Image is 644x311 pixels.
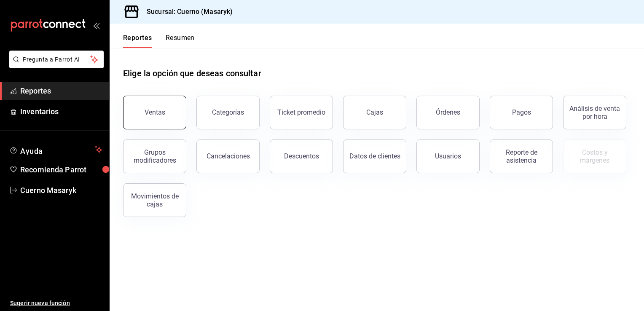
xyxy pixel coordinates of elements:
[196,139,260,173] button: Cancelaciones
[145,108,165,116] div: Ventas
[435,152,461,160] div: Usuarios
[123,67,261,80] h1: Elige la opción que deseas consultar
[349,152,400,160] div: Datos de clientes
[416,139,480,173] button: Usuarios
[140,7,233,17] h3: Sucursal: Cuerno (Masaryk)
[23,55,91,64] span: Pregunta a Parrot AI
[270,96,333,129] button: Ticket promedio
[207,152,250,160] div: Cancelaciones
[129,192,181,208] div: Movimientos de cajas
[512,108,531,116] div: Pagos
[270,139,333,173] button: Descuentos
[569,148,621,164] div: Costos y márgenes
[9,51,104,68] button: Pregunta a Parrot AI
[123,96,186,129] button: Ventas
[10,299,102,308] span: Sugerir nueva función
[196,96,260,129] button: Categorías
[93,22,99,29] button: open_drawer_menu
[366,107,384,118] div: Cajas
[563,139,626,173] button: Contrata inventarios para ver este reporte
[490,96,553,129] button: Pagos
[129,148,181,164] div: Grupos modificadores
[166,34,195,48] button: Resumen
[343,96,406,129] a: Cajas
[277,108,325,116] div: Ticket promedio
[20,185,102,196] span: Cuerno Masaryk
[569,105,621,121] div: Análisis de venta por hora
[20,106,102,117] span: Inventarios
[123,183,186,217] button: Movimientos de cajas
[563,96,626,129] button: Análisis de venta por hora
[284,152,319,160] div: Descuentos
[495,148,547,164] div: Reporte de asistencia
[436,108,460,116] div: Órdenes
[212,108,244,116] div: Categorías
[123,34,152,48] button: Reportes
[416,96,480,129] button: Órdenes
[123,139,186,173] button: Grupos modificadores
[20,85,102,97] span: Reportes
[490,139,553,173] button: Reporte de asistencia
[20,164,102,175] span: Recomienda Parrot
[123,34,195,48] div: navigation tabs
[343,139,406,173] button: Datos de clientes
[20,145,91,155] span: Ayuda
[6,61,104,70] a: Pregunta a Parrot AI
